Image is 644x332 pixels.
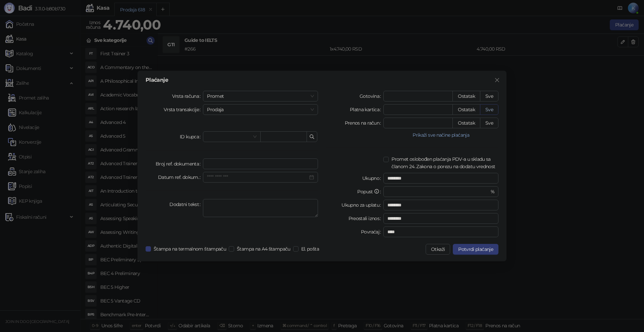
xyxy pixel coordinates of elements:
[172,91,203,102] label: Vrsta računa
[207,174,308,181] input: Datum ref. dokum.
[341,200,383,210] label: Ukupno za uplatu
[452,104,480,115] button: Ostatak
[361,226,383,237] label: Povraćaj
[156,158,203,169] label: Broj ref. dokumenta
[207,105,314,115] span: Prodaja
[146,77,498,83] div: Plaćanje
[492,75,502,85] button: Close
[389,155,498,170] span: Promet oslobođen plaćanja PDV-a u skladu sa članom 24. Zakona o porezu na dodatu vrednost
[480,91,498,102] button: Sve
[350,104,383,115] label: Platna kartica
[357,186,383,197] label: Popust
[494,77,500,83] span: close
[164,104,203,115] label: Vrsta transakcije
[383,131,498,139] button: Prikaži sve načine plaćanja
[180,131,203,142] label: ID kupca
[452,91,480,102] button: Ostatak
[458,246,493,252] span: Potvrdi plaćanje
[452,118,480,128] button: Ostatak
[426,244,450,255] button: Otkaži
[169,199,203,210] label: Dodatni tekst
[299,245,322,253] span: El. pošta
[203,199,318,217] textarea: Dodatni tekst
[480,104,498,115] button: Sve
[158,172,203,183] label: Datum ref. dokum.
[362,173,384,184] label: Ukupno
[453,244,498,255] button: Potvrdi plaćanje
[492,77,502,83] span: Zatvori
[151,245,229,253] span: Štampa na termalnom štampaču
[360,91,383,102] label: Gotovina
[234,245,293,253] span: Štampa na A4 štampaču
[207,91,314,101] span: Promet
[345,118,384,128] label: Prenos na račun
[348,213,384,224] label: Preostali iznos
[203,158,318,169] input: Broj ref. dokumenta
[480,118,498,128] button: Sve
